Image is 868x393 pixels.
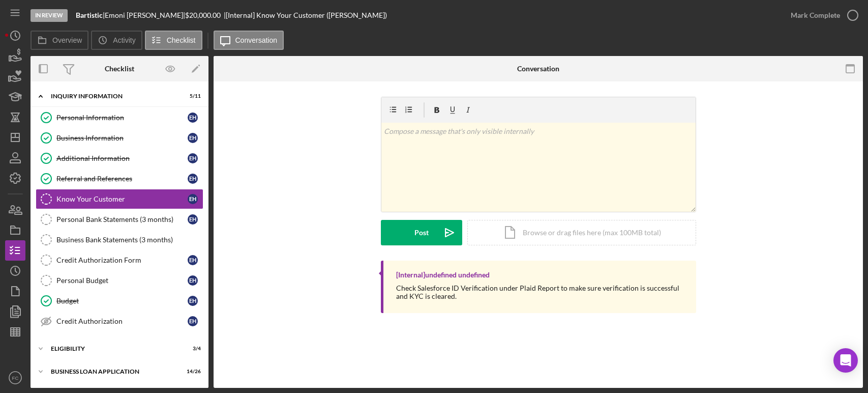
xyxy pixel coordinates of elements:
[36,169,203,189] a: Referral and ReferencesEH
[36,128,203,148] a: Business InformationEH
[113,36,135,44] label: Activity
[188,214,198,224] div: E H
[36,230,203,250] a: Business Bank Statements (3 months)
[56,154,188,162] div: Additional Information
[188,113,198,123] div: E H
[145,31,202,50] button: Checklist
[31,31,88,50] button: Overview
[396,271,490,279] div: [Internal] undefined undefined
[183,346,201,352] div: 3 / 4
[791,5,840,25] div: Mark Complete
[76,11,103,19] b: Bartistic
[56,236,203,244] div: Business Bank Statements (3 months)
[183,369,201,375] div: 14 / 26
[214,31,284,50] button: Conversation
[36,148,203,169] a: Additional InformationEH
[56,175,188,183] div: Referral and References
[188,133,198,143] div: E H
[51,346,175,352] div: ELIGIBILITY
[185,11,224,19] div: $20,000.00
[52,36,82,44] label: Overview
[188,174,198,184] div: E H
[188,296,198,306] div: E H
[414,220,429,245] div: Post
[56,317,188,325] div: Credit Authorization
[188,316,198,326] div: E H
[517,65,559,73] div: Conversation
[56,195,188,203] div: Know Your Customer
[396,284,686,300] div: Check Salesforce ID Verification under Plaid Report to make sure verification is successful and K...
[91,31,142,50] button: Activity
[224,11,387,19] div: | [Internal] Know Your Customer ([PERSON_NAME])
[36,291,203,311] a: BudgetEH
[56,114,188,122] div: Personal Information
[56,297,188,305] div: Budget
[105,11,185,19] div: Emoni [PERSON_NAME] |
[36,189,203,209] a: Know Your CustomerEH
[76,11,105,19] div: |
[188,153,198,163] div: E H
[36,270,203,291] a: Personal BudgetEH
[188,194,198,204] div: E H
[188,275,198,286] div: E H
[188,255,198,265] div: E H
[36,107,203,128] a: Personal InformationEH
[105,65,134,73] div: Checklist
[56,256,188,264] div: Credit Authorization Form
[183,93,201,99] div: 5 / 11
[51,93,175,99] div: INQUIRY INFORMATION
[51,369,175,375] div: BUSINESS LOAN APPLICATION
[56,276,188,285] div: Personal Budget
[56,215,188,223] div: Personal Bank Statements (3 months)
[167,36,196,44] label: Checklist
[12,375,19,381] text: FC
[235,36,278,44] label: Conversation
[56,134,188,142] div: Business Information
[36,250,203,270] a: Credit Authorization FormEH
[31,9,68,22] div: In Review
[36,311,203,331] a: Credit AuthorizationEH
[5,368,25,388] button: FC
[36,209,203,230] a: Personal Bank Statements (3 months)EH
[833,348,858,373] div: Open Intercom Messenger
[781,5,863,25] button: Mark Complete
[381,220,462,245] button: Post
